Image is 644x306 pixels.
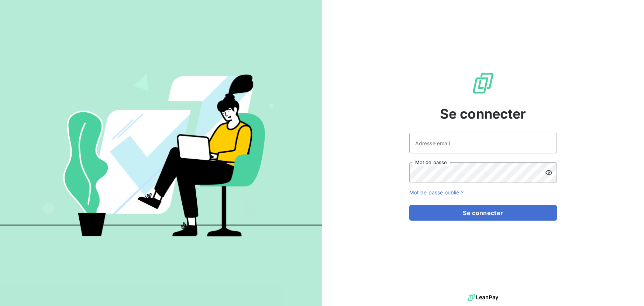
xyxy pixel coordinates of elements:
[409,133,557,153] input: placeholder
[409,189,464,195] a: Mot de passe oublié ?
[468,292,498,303] img: logo
[471,71,495,95] img: Logo LeanPay
[440,104,526,124] span: Se connecter
[409,205,557,221] button: Se connecter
